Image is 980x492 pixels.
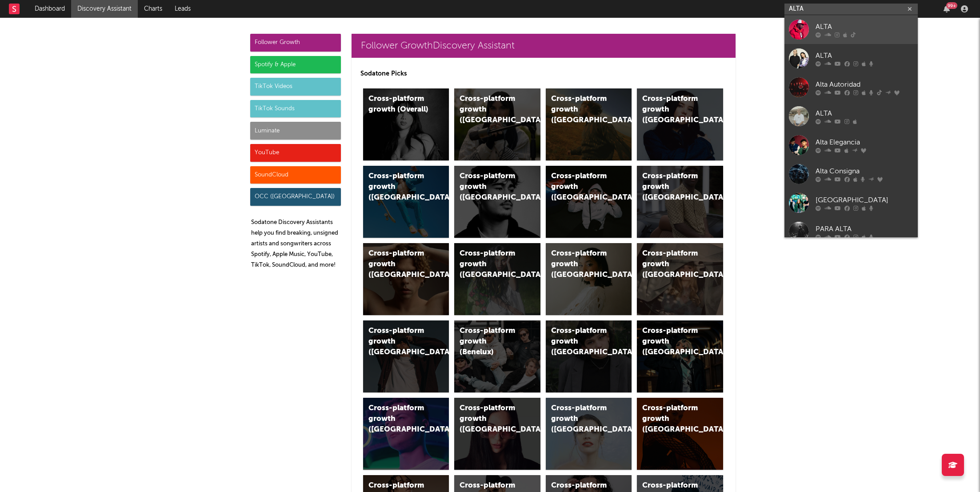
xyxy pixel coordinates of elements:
div: Cross-platform growth ([GEOGRAPHIC_DATA]) [642,403,703,435]
div: TikTok Sounds [250,100,341,118]
a: Cross-platform growth ([GEOGRAPHIC_DATA]) [546,243,632,315]
a: Cross-platform growth ([GEOGRAPHIC_DATA]) [637,398,723,470]
a: Cross-platform growth ([GEOGRAPHIC_DATA]) [637,243,723,315]
a: Cross-platform growth ([GEOGRAPHIC_DATA]) [546,320,632,392]
a: Cross-platform growth ([GEOGRAPHIC_DATA]) [454,243,540,315]
div: OCC ([GEOGRAPHIC_DATA]) [250,188,341,206]
a: Follower GrowthDiscovery Assistant [352,34,736,58]
a: ALTA [784,44,918,73]
a: PARA ALTA [784,217,918,246]
a: Cross-platform growth ([GEOGRAPHIC_DATA]) [363,320,449,392]
a: Cross-platform growth ([GEOGRAPHIC_DATA]) [454,398,540,470]
a: Cross-platform growth ([GEOGRAPHIC_DATA]) [363,243,449,315]
div: TikTok Videos [250,78,341,96]
div: Luminate [250,122,341,140]
div: Cross-platform growth ([GEOGRAPHIC_DATA]) [460,171,520,203]
div: Cross-platform growth ([GEOGRAPHIC_DATA]) [551,94,612,126]
div: Alta Consigna [816,166,913,176]
div: Cross-platform growth (Benelux) [460,326,520,358]
p: Sodatone Picks [360,68,727,79]
a: Alta Consigna [784,160,918,188]
div: Cross-platform growth ([GEOGRAPHIC_DATA]/GSA) [551,171,612,203]
a: [GEOGRAPHIC_DATA] [784,188,918,217]
div: Cross-platform growth ([GEOGRAPHIC_DATA]) [368,403,429,435]
a: Cross-platform growth (Overall) [363,88,449,160]
div: Cross-platform growth ([GEOGRAPHIC_DATA]) [642,326,703,358]
div: ALTA [816,21,913,32]
div: [GEOGRAPHIC_DATA] [816,195,913,205]
div: Follower Growth [250,34,341,52]
div: Cross-platform growth ([GEOGRAPHIC_DATA]) [368,326,429,358]
a: Cross-platform growth (Benelux) [454,320,540,392]
div: Cross-platform growth ([GEOGRAPHIC_DATA]) [642,94,703,126]
div: Cross-platform growth ([GEOGRAPHIC_DATA]) [460,403,520,435]
div: Cross-platform growth (Overall) [368,94,429,115]
a: Cross-platform growth ([GEOGRAPHIC_DATA]) [363,398,449,470]
a: Cross-platform growth ([GEOGRAPHIC_DATA]) [637,166,723,238]
div: Cross-platform growth ([GEOGRAPHIC_DATA]) [460,94,520,126]
div: Cross-platform growth ([GEOGRAPHIC_DATA]) [551,326,612,358]
div: Cross-platform growth ([GEOGRAPHIC_DATA]) [642,171,703,203]
a: Cross-platform growth ([GEOGRAPHIC_DATA]) [546,398,632,470]
div: PARA ALTA [816,224,913,234]
input: Search for artists [784,4,918,15]
button: 99+ [944,5,950,12]
a: Cross-platform growth ([GEOGRAPHIC_DATA]) [637,320,723,392]
div: ALTA [816,108,913,119]
a: Cross-platform growth ([GEOGRAPHIC_DATA]) [546,88,632,160]
a: Cross-platform growth ([GEOGRAPHIC_DATA]) [637,88,723,160]
div: Alta Elegancia [816,137,913,148]
a: Alta Autoridad [784,73,918,102]
div: Cross-platform growth ([GEOGRAPHIC_DATA]) [551,248,612,280]
div: Cross-platform growth ([GEOGRAPHIC_DATA]) [642,248,703,280]
a: Cross-platform growth ([GEOGRAPHIC_DATA]) [454,88,540,160]
div: YouTube [250,144,341,162]
div: Cross-platform growth ([GEOGRAPHIC_DATA]) [368,248,429,280]
div: 99 + [946,2,957,9]
div: Cross-platform growth ([GEOGRAPHIC_DATA]) [460,248,520,280]
a: Cross-platform growth ([GEOGRAPHIC_DATA]/GSA) [546,166,632,238]
a: ALTA [784,102,918,131]
p: Sodatone Discovery Assistants help you find breaking, unsigned artists and songwriters across Spo... [251,217,341,271]
a: Alta Elegancia [784,131,918,160]
a: Cross-platform growth ([GEOGRAPHIC_DATA]) [363,166,449,238]
div: Alta Autoridad [816,79,913,90]
div: SoundCloud [250,166,341,184]
a: ALTA [784,15,918,44]
div: Cross-platform growth ([GEOGRAPHIC_DATA]) [551,403,612,435]
div: Spotify & Apple [250,56,341,74]
div: Cross-platform growth ([GEOGRAPHIC_DATA]) [368,171,429,203]
div: ALTA [816,50,913,61]
a: Cross-platform growth ([GEOGRAPHIC_DATA]) [454,166,540,238]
